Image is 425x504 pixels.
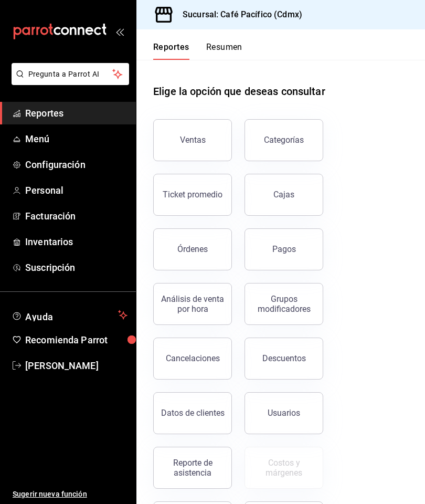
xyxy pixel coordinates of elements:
[245,228,323,270] button: Pagos
[268,408,300,418] div: Usuarios
[153,228,232,270] button: Órdenes
[245,283,323,325] button: Grupos modificadores
[251,294,316,314] div: Grupos modificadores
[245,174,323,216] a: Cajas
[206,42,242,60] button: Resumen
[25,235,127,249] span: Inventarios
[25,309,114,321] span: Ayuda
[25,260,127,275] span: Suscripción
[272,244,296,254] div: Pagos
[25,209,127,223] span: Facturación
[153,83,325,99] h1: Elige la opción que deseas consultar
[245,392,323,434] button: Usuarios
[25,157,127,172] span: Configuración
[153,42,189,60] button: Reportes
[264,135,304,145] div: Categorías
[177,244,208,254] div: Órdenes
[161,408,225,418] div: Datos de clientes
[160,458,225,478] div: Reporte de asistencia
[25,106,127,120] span: Reportes
[163,190,222,199] div: Ticket promedio
[115,27,124,36] button: open_drawer_menu
[251,458,316,478] div: Costos y márgenes
[13,489,127,500] span: Sugerir nueva función
[273,188,295,201] div: Cajas
[25,359,127,373] span: [PERSON_NAME]
[166,353,220,363] div: Cancelaciones
[153,174,232,216] button: Ticket promedio
[153,283,232,325] button: Análisis de venta por hora
[262,353,306,363] div: Descuentos
[160,294,225,314] div: Análisis de venta por hora
[25,183,127,197] span: Personal
[12,63,129,85] button: Pregunta a Parrot AI
[7,76,129,87] a: Pregunta a Parrot AI
[180,135,206,145] div: Ventas
[153,119,232,161] button: Ventas
[174,8,302,21] h3: Sucursal: Café Pacífico (Cdmx)
[153,42,242,60] div: navigation tabs
[153,447,232,489] button: Reporte de asistencia
[245,447,323,489] button: Contrata inventarios para ver este reporte
[25,333,127,347] span: Recomienda Parrot
[245,119,323,161] button: Categorías
[25,132,127,146] span: Menú
[153,392,232,434] button: Datos de clientes
[245,338,323,380] button: Descuentos
[153,338,232,380] button: Cancelaciones
[28,69,113,80] span: Pregunta a Parrot AI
